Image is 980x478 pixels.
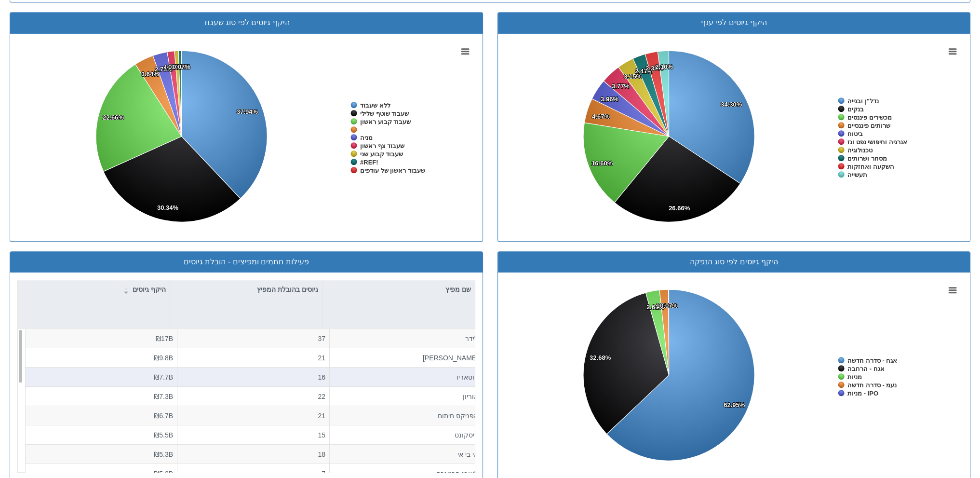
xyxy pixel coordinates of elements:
tspan: 1.69% [656,302,674,309]
tspan: מניה [360,134,373,141]
tspan: 0.75% [168,63,186,70]
tspan: 1.36% [164,64,182,71]
span: ₪5.5B [154,431,173,439]
tspan: 2.38% [645,65,663,72]
tspan: 26.66% [669,205,690,212]
span: ₪5.2B [154,470,173,478]
div: 37 [181,334,325,343]
div: 15 [181,430,325,440]
tspan: 2.61% [646,303,664,311]
tspan: 16.60% [591,160,613,167]
tspan: 0.07% [173,63,190,70]
tspan: מסחר ושרותים [847,155,887,162]
tspan: אגח - הרחבה [847,365,885,372]
tspan: שעבוד ראשון של עודפים [360,167,426,174]
div: אי בי אי [334,450,478,459]
tspan: ביטוח [847,130,863,137]
tspan: שעבוד קבוע שני [360,150,403,158]
span: ₪9.8B [154,354,173,362]
span: ₪7.3B [154,393,173,400]
tspan: שרותים פיננסיים [847,122,891,129]
tspan: 30.34% [157,204,179,211]
span: ₪17B [156,335,173,342]
tspan: אנרגיה וחיפושי נפט וגז [847,138,907,146]
div: גיוסים בהובלת המפיץ [170,280,322,299]
tspan: 2.75% [155,66,173,73]
div: 21 [181,353,325,363]
div: היקף גיוסים לפי סוג הנפקה [505,257,963,268]
div: 21 [181,411,325,421]
tspan: 0.07% [660,302,678,309]
tspan: שעבוד קבוע ראשון [360,118,411,125]
tspan: מניות [847,373,862,381]
tspan: ללא שעבוד [360,102,390,109]
tspan: שעבוד צף ראשון [360,142,405,150]
span: ₪7.7B [154,373,173,381]
div: היקף גיוסים [18,280,170,299]
tspan: 3.15% [624,73,642,80]
tspan: נעמ - סדרה חדשה [847,382,897,389]
div: 22 [181,392,325,401]
tspan: 32.68% [590,354,611,361]
tspan: בנקים [847,106,864,113]
div: 16 [181,372,325,382]
tspan: 2.41% [635,68,653,75]
tspan: 22.66% [103,114,124,121]
tspan: אגח - סדרה חדשה [847,357,897,364]
tspan: תעשייה [847,171,867,178]
tspan: 3.64% [141,70,159,78]
tspan: מניות - IPO [847,390,878,397]
div: 18 [181,450,325,459]
tspan: מכשירים פיננסים [847,114,892,121]
tspan: 3.96% [601,96,618,103]
div: לידר [334,334,478,343]
div: רוסאריו [334,372,478,382]
div: היקף גיוסים לפי ענף [505,17,963,28]
tspan: נדל"ן ובנייה [847,97,879,105]
div: היקף גיוסים לפי סוג שעבוד [17,17,475,28]
div: שם מפיץ [322,280,475,299]
div: פעילות חתמים ומפיצים - הובלת גיוסים [17,257,475,268]
tspan: 62.95% [724,401,745,409]
tspan: 37.94% [237,108,258,115]
tspan: 3.77% [612,82,630,90]
tspan: השקעה ואחזקות [847,163,894,170]
tspan: 0.49% [171,63,189,70]
span: ₪5.3B [154,451,173,458]
tspan: טכנולוגיה [847,147,873,154]
div: אוריון [334,392,478,401]
div: דיסקונט [334,430,478,440]
tspan: 2.10% [655,63,673,70]
tspan: 34.30% [721,101,742,108]
tspan: שעבוד שוטף שלילי [360,110,409,117]
tspan: 4.67% [592,113,610,120]
tspan: #REF! [360,159,378,166]
div: [PERSON_NAME] [334,353,478,363]
div: הפניקס חיתום [334,411,478,421]
span: ₪6.7B [154,412,173,420]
